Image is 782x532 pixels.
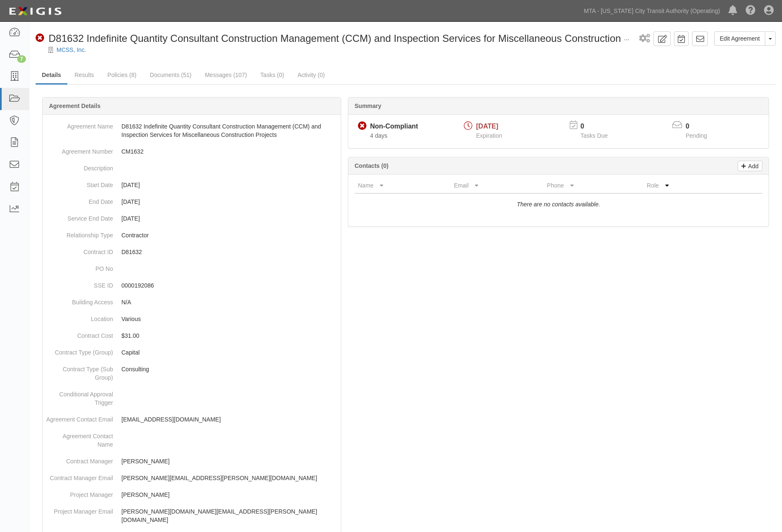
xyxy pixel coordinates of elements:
[46,453,113,465] dt: Contract Manager
[49,33,660,44] span: D81632 Indefinite Quantity Consultant Construction Management (CCM) and Inspection Services for M...
[17,55,26,63] div: 7
[46,277,113,290] dt: SSE ID
[57,46,86,53] a: MCSS, Inc.
[517,201,600,208] i: There are no contacts available.
[121,332,337,340] p: $31.00
[370,122,418,131] div: Non-Compliant
[101,67,143,83] a: Policies (8)
[46,327,113,340] dt: Contract Cost
[46,118,337,143] dd: D81632 Indefinite Quantity Consultant Construction Management (CCM) and Inspection Services for M...
[46,386,113,407] dt: Conditional Approval Trigger
[254,67,291,83] a: Tasks (0)
[46,503,113,516] dt: Project Manager Email
[358,122,367,131] i: Non-Compliant
[46,193,113,206] dt: End Date
[476,123,498,130] span: [DATE]
[738,161,762,171] a: Add
[121,365,337,373] p: Consulting
[46,118,113,131] dt: Agreement Name
[46,210,337,227] dd: [DATE]
[355,162,388,169] b: Contacts (0)
[581,132,608,139] span: Tasks Due
[46,361,113,382] dt: Contract Type (Sub Group)
[686,132,707,139] span: Pending
[46,244,113,256] dt: Contract ID
[46,470,113,482] dt: Contract Manager Email
[544,178,644,193] th: Phone
[370,132,387,139] span: Since 09/01/2025
[46,143,113,156] dt: Agreement Number
[36,34,44,43] i: Non-Compliant
[46,428,113,449] dt: Agreement Contact Name
[121,507,337,524] p: [PERSON_NAME][DOMAIN_NAME][EMAIL_ADDRESS][PERSON_NAME][DOMAIN_NAME]
[46,160,113,172] dt: Description
[121,474,337,482] p: [PERSON_NAME][EMAIL_ADDRESS][PERSON_NAME][DOMAIN_NAME]
[198,67,253,83] a: Messages (107)
[46,210,113,223] dt: Service End Date
[121,348,337,357] p: Capital
[36,67,67,85] a: Details
[46,486,113,499] dt: Project Manager
[291,67,331,83] a: Activity (0)
[476,132,502,139] span: Expiration
[36,31,636,46] div: D81632 Indefinite Quantity Consultant Construction Management (CCM) and Inspection Services for M...
[121,315,337,323] p: Various
[581,122,618,131] p: 0
[580,3,724,19] a: MTA - [US_STATE] City Transit Authority (Operating)
[46,260,113,273] dt: PO No
[46,227,113,239] dt: Relationship Type
[46,177,113,189] dt: Start Date
[46,311,113,323] dt: Location
[355,178,450,193] th: Name
[121,491,337,499] p: [PERSON_NAME]
[46,193,337,210] dd: [DATE]
[450,178,543,193] th: Email
[46,143,337,160] dd: CM1632
[746,161,759,171] p: Add
[121,298,337,306] p: N/A
[46,294,113,306] dt: Building Access
[6,4,64,19] img: Logo
[144,67,198,83] a: Documents (51)
[686,122,718,131] p: 0
[46,227,337,244] dd: Contractor
[46,344,113,357] dt: Contract Type (Group)
[121,248,337,256] p: D81632
[49,103,100,109] b: Agreement Details
[121,415,337,424] p: [EMAIL_ADDRESS][DOMAIN_NAME]
[46,411,113,424] dt: Agreement Contact Email
[639,34,650,43] i: 1 scheduled workflow
[746,6,756,16] i: Help Center - Complianz
[46,177,337,193] dd: [DATE]
[714,31,765,46] a: Edit Agreement
[121,281,337,290] p: 0000192086
[68,67,100,83] a: Results
[121,457,337,465] p: [PERSON_NAME]
[643,178,729,193] th: Role
[355,103,381,109] b: Summary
